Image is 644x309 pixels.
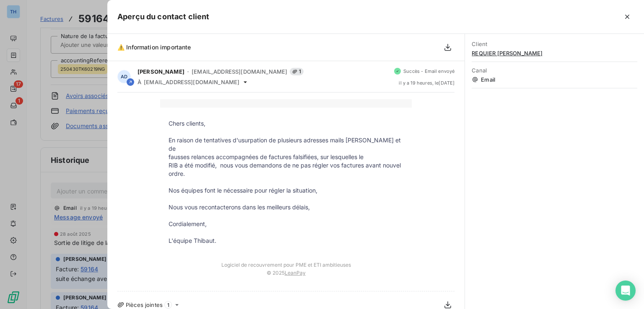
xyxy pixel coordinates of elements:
[169,186,403,195] p: Nos équipes font le nécessaire pour régler la situation,
[160,268,412,284] td: © 2025
[192,68,287,75] span: [EMAIL_ADDRESS][DOMAIN_NAME]
[169,203,403,211] p: Nous vous recontacterons dans les meilleurs délais,
[117,44,191,51] span: ⚠️ Information importante
[117,11,210,23] h5: Aperçu du contact client
[126,301,163,308] span: Pièces jointes
[169,153,403,161] p: fausses relances accompagnées de factures falsifiées, sur lesquelles le
[169,220,403,228] p: Cordialement,
[472,41,637,47] span: Client
[285,270,306,276] a: LeanPay
[144,79,239,85] span: [EMAIL_ADDRESS][DOMAIN_NAME]
[138,68,184,75] span: [PERSON_NAME]
[169,237,403,245] p: L'équipe Thibaut.
[169,161,403,178] p: RIB a été modifié, nous vous demandons de ne pas régler vos factures avant nouvel ordre.
[117,70,131,83] div: AD
[472,50,637,57] span: REQUIER [PERSON_NAME]
[472,76,637,83] span: Email
[164,301,172,309] span: 1
[169,119,403,128] p: Chers clients,
[615,281,636,301] div: Open Intercom Messenger
[472,67,637,74] span: Canal
[169,136,403,153] p: En raison de tentatives d'usurpation de plusieurs adresses mails [PERSON_NAME] et de
[160,253,412,268] td: Logiciel de recouvrement pour PME et ETI ambitieuses
[403,69,454,74] span: Succès - Email envoyé
[399,80,454,85] span: il y a 19 heures , le [DATE]
[187,69,189,74] span: -
[290,68,304,75] span: 1
[138,79,141,85] span: À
